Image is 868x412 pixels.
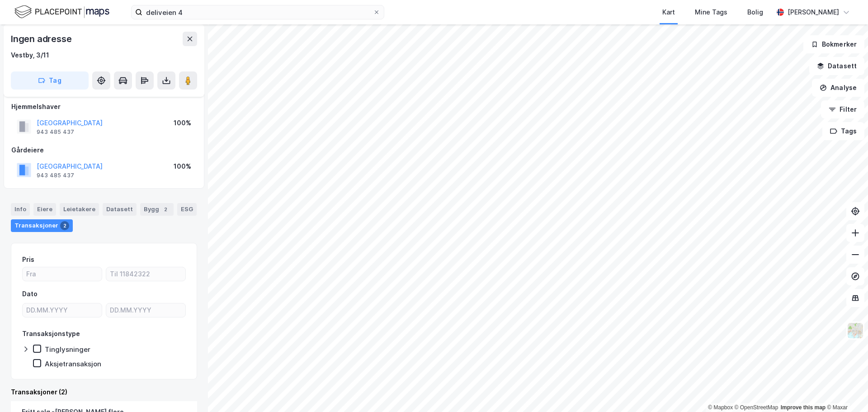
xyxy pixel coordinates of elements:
[174,161,191,172] div: 100%
[11,145,197,156] div: Gårdeiere
[823,369,868,412] iframe: Chat Widget
[103,203,137,216] div: Datasett
[45,345,90,354] div: Tinglysninger
[11,50,49,61] div: Vestby, 3/11
[695,7,727,18] div: Mine Tags
[812,79,864,97] button: Analyse
[106,267,185,281] input: Til 11842322
[22,289,38,299] div: Dato
[22,328,80,339] div: Transaksjonstype
[161,205,170,214] div: 2
[60,203,99,216] div: Leietakere
[662,7,675,18] div: Kart
[174,118,191,128] div: 100%
[37,128,74,136] div: 943 485 437
[809,57,864,75] button: Datasett
[142,5,373,19] input: Søk på adresse, matrikkel, gårdeiere, leietakere eller personer
[106,303,185,317] input: DD.MM.YYYY
[11,387,197,398] div: Transaksjoner (2)
[14,4,109,20] img: logo.f888ab2527a4732fd821a326f86c7f29.svg
[45,360,101,368] div: Aksjetransaksjon
[33,203,56,216] div: Eiere
[140,203,174,216] div: Bygg
[11,219,73,232] div: Transaksjoner
[821,100,864,118] button: Filter
[60,221,69,230] div: 2
[781,404,826,411] a: Improve this map
[177,203,197,216] div: ESG
[747,7,763,18] div: Bolig
[11,71,89,90] button: Tag
[803,35,864,53] button: Bokmerker
[11,203,30,216] div: Info
[788,7,839,18] div: [PERSON_NAME]
[23,303,102,317] input: DD.MM.YYYY
[22,254,34,265] div: Pris
[822,122,864,140] button: Tags
[11,32,73,46] div: Ingen adresse
[37,172,74,179] div: 943 485 437
[23,267,102,281] input: Fra
[847,322,864,339] img: Z
[11,101,197,112] div: Hjemmelshaver
[735,404,778,411] a: OpenStreetMap
[708,404,733,411] a: Mapbox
